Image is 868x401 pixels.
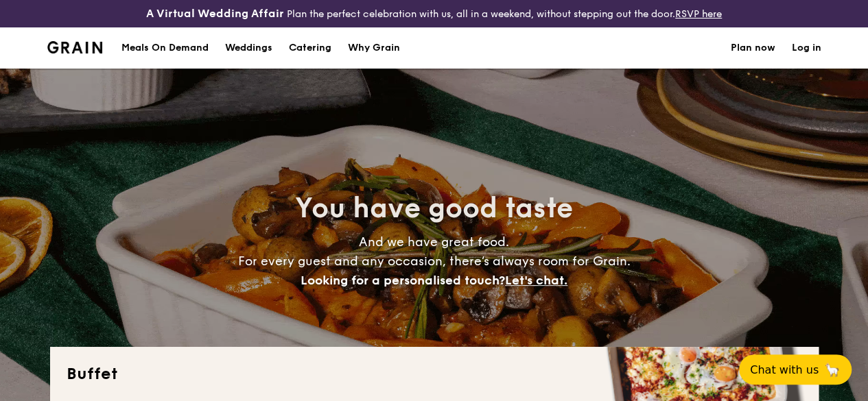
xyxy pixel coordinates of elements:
a: Plan now [731,27,775,69]
span: Looking for a personalised touch? [301,273,505,288]
a: Log in [792,27,821,69]
span: You have good taste [295,192,573,225]
a: Weddings [217,27,281,69]
span: And we have great food. For every guest and any occasion, there’s always room for Grain. [238,234,631,288]
div: Meals On Demand [121,27,209,69]
a: Why Grain [340,27,408,69]
button: Chat with us🦙 [739,354,852,385]
div: Weddings [225,27,272,69]
span: Let's chat. [505,273,567,288]
span: Chat with us [750,363,819,376]
a: Meals On Demand [113,27,217,69]
div: Plan the perfect celebration with us, all in a weekend, without stepping out the door. [145,5,723,22]
h1: Catering [289,27,331,69]
a: Logotype [47,41,103,53]
a: Catering [281,27,340,69]
h2: Buffet [67,363,802,385]
img: Grain [47,41,103,53]
a: RSVP here [675,8,722,20]
div: Why Grain [348,27,400,69]
h4: A Virtual Wedding Affair [146,5,284,22]
span: 🦙 [824,362,841,378]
